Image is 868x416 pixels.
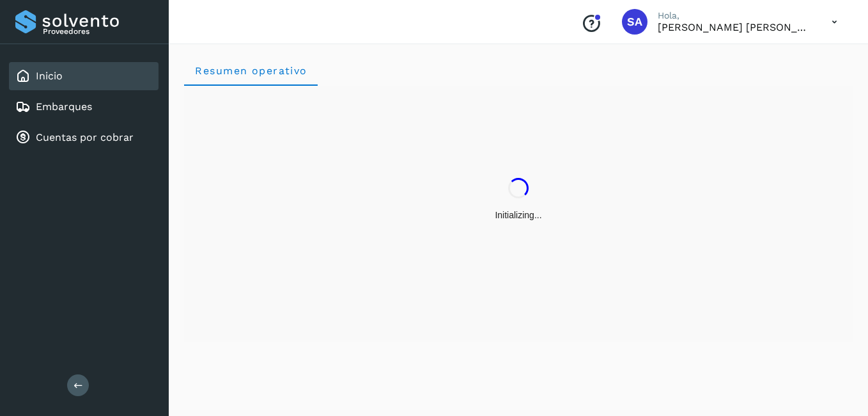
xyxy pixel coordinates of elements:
p: Hola, [658,10,811,21]
span: Resumen operativo [194,65,307,77]
p: Saul Armando Palacios Martinez [658,21,811,33]
a: Inicio [36,70,63,82]
p: Proveedores [43,27,153,36]
a: Cuentas por cobrar [36,131,134,143]
a: Embarques [36,100,92,113]
div: Cuentas por cobrar [9,124,159,152]
div: Embarques [9,93,159,121]
div: Inicio [9,62,159,90]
